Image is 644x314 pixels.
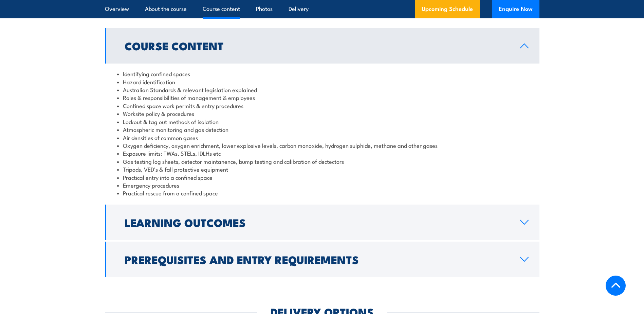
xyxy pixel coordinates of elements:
li: Hazard identification [117,78,527,86]
li: Australian Standards & relevant legislation explained [117,86,527,93]
li: Gas testing log sheets, detector maintanence, bump testing and calibration of dectectors [117,157,527,165]
li: Lockout & tag out methods of isolation [117,118,527,125]
li: Emergency procedures [117,181,527,189]
li: Practical rescue from a confined space [117,189,527,197]
li: Exposure limits: TWAs, STELs, IDLHs etc [117,149,527,157]
li: Worksite policy & procedures [117,109,527,117]
h2: Prerequisites and Entry Requirements [125,255,509,264]
li: Confined space work permits & entry procedures [117,102,527,109]
li: Air densities of common gases [117,134,527,141]
a: Course Content [105,28,539,64]
h2: Learning Outcomes [125,217,509,227]
li: Oxygen deficiency, oxygen enrichment, lower explosive levels, carbon monoxide, hydrogen sulphide,... [117,141,527,149]
h2: Course Content [125,41,509,50]
li: Tripods, VED’s & fall protective equipment [117,165,527,173]
a: Prerequisites and Entry Requirements [105,242,539,277]
li: Identifying confined spaces [117,70,527,77]
li: Roles & responsibilities of management & employees [117,93,527,101]
a: Learning Outcomes [105,205,539,240]
li: Atmospheric monitoring and gas detection [117,125,527,133]
li: Practical entry into a confined space [117,173,527,181]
